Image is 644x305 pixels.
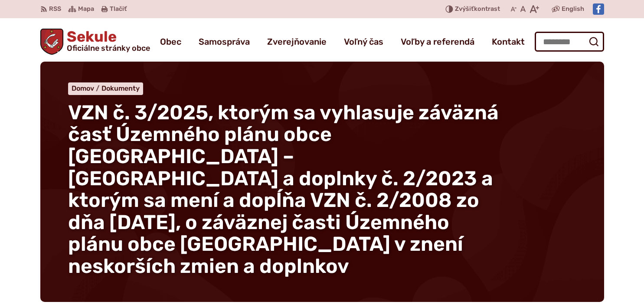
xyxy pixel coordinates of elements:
[267,30,327,54] a: Zverejňovanie
[78,4,94,14] span: Mapa
[562,4,584,14] span: English
[101,84,140,92] a: Dokumenty
[72,84,94,92] span: Domov
[455,6,500,13] span: kontrast
[492,30,525,54] a: Kontakt
[593,3,604,15] img: Prejsť na Facebook stránku
[40,29,150,55] a: Logo Sekule, prejsť na domovskú stránku.
[344,30,383,54] a: Voľný čas
[67,44,150,52] span: Oficiálne stránky obce
[49,4,61,14] span: RSS
[72,84,101,92] a: Domov
[455,5,474,13] span: Zvýšiť
[68,101,499,278] span: VZN č. 3/2025, ktorým sa vyhlasuje záväzná časť Územného plánu obce [GEOGRAPHIC_DATA] – [GEOGRAPH...
[160,30,181,54] a: Obec
[40,29,64,55] img: Prejsť na domovskú stránku
[560,4,586,14] a: English
[110,6,127,13] span: Tlačiť
[401,30,474,54] a: Voľby a referendá
[199,30,250,54] a: Samospráva
[63,30,150,52] span: Sekule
